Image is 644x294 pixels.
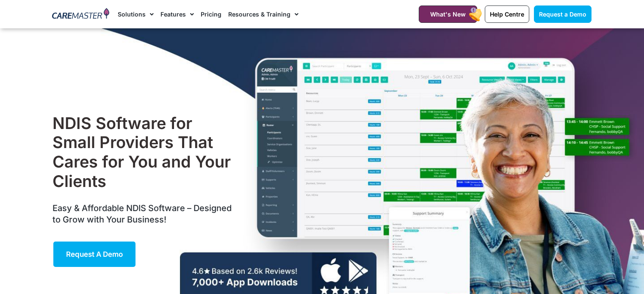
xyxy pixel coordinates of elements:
[53,203,232,225] span: Easy & Affordable NDIS Software – Designed to Grow with Your Business!
[430,11,466,18] span: What's New
[53,241,136,268] a: Request a Demo
[419,5,477,23] a: What's New
[534,5,591,23] a: Request a Demo
[53,114,236,191] h1: NDIS Software for Small Providers That Cares for You and Your Clients
[539,11,586,18] span: Request a Demo
[52,8,109,21] img: CareMaster Logo
[485,5,529,23] a: Help Centre
[490,11,524,18] span: Help Centre
[66,250,123,258] span: Request a Demo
